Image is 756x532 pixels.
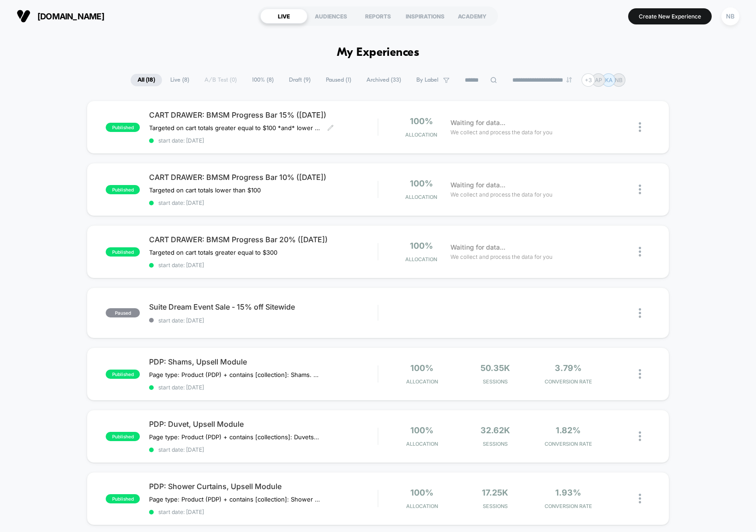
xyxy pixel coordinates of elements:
div: AUDIENCES [307,9,354,24]
span: start date: [DATE] [149,508,378,515]
span: [DOMAIN_NAME] [37,12,104,21]
span: Suite Dream Event Sale - 15% off Sitewide [149,302,378,311]
span: start date: [DATE] [149,137,378,144]
div: INSPIRATIONS [402,9,449,24]
span: PDP: Shams, Upsell Module [149,357,378,366]
div: + 3 [582,73,595,87]
button: [DOMAIN_NAME] [14,9,107,24]
span: CONVERSION RATE [534,503,603,509]
span: Page type: Product (PDP) + contains [collection]: Shams. Shows Products from [selected products] ... [149,371,320,378]
span: CART DRAWER: BMSM Progress Bar 15% ([DATE]) [149,110,378,120]
span: published [106,494,140,503]
span: CONVERSION RATE [534,441,603,447]
p: NB [615,77,623,84]
span: Page type: Product (PDP) + contains [collection]: Shower Curtains. Shows Products from [selected ... [149,496,320,503]
span: Sessions [461,441,529,447]
div: LIVE [260,9,307,24]
span: published [106,247,140,257]
span: All ( 18 ) [131,74,162,86]
span: Targeted on cart totals greater equal to $100 *and* lower than $300 [149,124,320,132]
span: start date: [DATE] [149,199,378,206]
span: 100% [410,488,433,497]
img: Visually logo [17,9,30,23]
span: published [106,185,140,194]
img: close [639,185,641,194]
span: Waiting for data... [450,118,505,128]
span: 100% [410,241,433,251]
span: 100% ( 8 ) [245,74,281,86]
p: KA [605,77,612,84]
span: Waiting for data... [450,242,505,252]
span: PDP: Duvet, Upsell Module [149,419,378,429]
span: published [106,370,140,379]
span: 100% [410,363,433,373]
span: CART DRAWER: BMSM Progress Bar 10% ([DATE]) [149,173,378,182]
span: Archived ( 33 ) [360,74,408,86]
span: 50.35k [480,363,510,373]
button: Create New Experience [628,8,712,24]
span: Allocation [405,256,437,263]
span: 17.25k [482,488,508,497]
button: NB [719,7,742,26]
span: 32.62k [480,425,510,435]
p: AP [595,77,602,84]
h1: My Experiences [337,46,420,60]
span: Allocation [406,378,438,385]
span: paused [106,308,140,317]
span: Allocation [406,503,438,509]
span: 3.79% [555,363,582,373]
span: Allocation [405,132,437,138]
img: close [639,494,641,503]
div: ACADEMY [449,9,496,24]
img: end [566,77,572,83]
span: 100% [410,116,433,126]
span: We collect and process the data for you [450,190,552,199]
div: NB [721,7,739,25]
span: Allocation [405,194,437,200]
img: close [639,369,641,379]
span: Sessions [461,378,529,385]
span: published [106,432,140,441]
span: Sessions [461,503,529,509]
span: 1.93% [555,488,581,497]
img: close [639,431,641,441]
span: start date: [DATE] [149,317,378,324]
span: Targeted on cart totals greater equal to $300 [149,249,277,256]
span: Allocation [406,441,438,447]
span: start date: [DATE] [149,446,378,453]
span: PDP: Shower Curtains, Upsell Module [149,482,378,491]
span: By Label [416,77,438,84]
img: close [639,308,641,318]
span: Draft ( 9 ) [282,74,318,86]
span: Waiting for data... [450,180,505,190]
span: Paused ( 1 ) [319,74,358,86]
span: Page type: Product (PDP) + contains [collections]: Duvets. Shows Products from [collections]down/... [149,433,320,441]
span: start date: [DATE] [149,384,378,391]
span: Targeted on cart totals lower than $100 [149,186,261,194]
span: 100% [410,425,433,435]
span: 1.82% [556,425,581,435]
img: close [639,122,641,132]
span: We collect and process the data for you [450,252,552,261]
span: We collect and process the data for you [450,128,552,137]
span: published [106,123,140,132]
span: Live ( 8 ) [163,74,196,86]
span: CART DRAWER: BMSM Progress Bar 20% ([DATE]) [149,235,378,244]
span: 100% [410,179,433,188]
div: REPORTS [354,9,402,24]
span: start date: [DATE] [149,262,378,269]
img: close [639,247,641,257]
span: CONVERSION RATE [534,378,603,385]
